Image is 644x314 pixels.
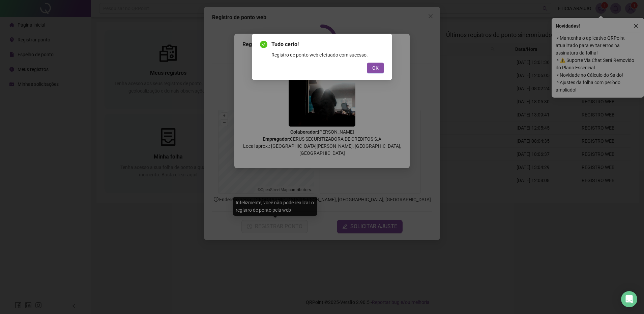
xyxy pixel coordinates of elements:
span: check-circle [260,41,267,48]
span: Tudo certo! [271,40,384,48]
div: Registro de ponto web efetuado com sucesso. [271,51,384,59]
button: OK [367,63,384,73]
span: OK [372,64,379,72]
div: Open Intercom Messenger [621,291,637,307]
